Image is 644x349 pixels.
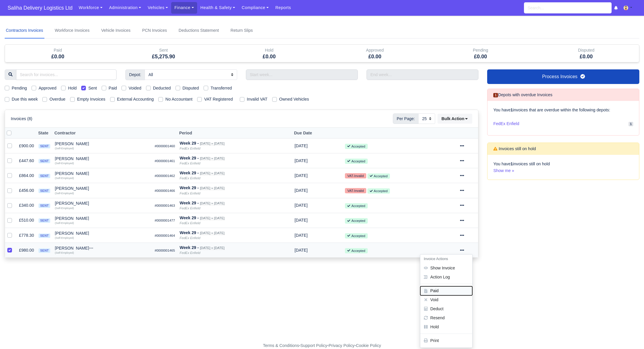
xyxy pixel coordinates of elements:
[17,198,36,213] td: £340.00
[200,186,224,190] small: [DATE] » [DATE]
[125,69,145,80] span: Depot:
[39,204,50,208] span: sent
[55,201,150,205] div: [PERSON_NAME]
[432,54,529,60] h5: £0.00
[9,47,106,54] div: Paid
[493,92,552,97] h6: Depots with overdue Invoices
[55,246,150,250] div: [PERSON_NAME]
[524,2,612,13] input: Search...
[420,255,472,264] h6: Invoice Actions
[301,343,327,348] a: Support Policy
[487,69,639,84] a: Process Invoices
[144,2,171,13] a: Vehicles
[39,144,50,148] span: sent
[345,188,366,193] small: VAT-Invalid
[533,45,639,62] div: Disputed
[53,128,152,138] th: Contractor
[420,286,472,295] button: Paid
[11,116,32,121] h6: Invoices (8)
[322,45,428,62] div: Approved
[55,236,74,239] small: (Self-Employed)
[326,47,423,54] div: Approved
[247,96,268,103] label: Invalid VAT
[438,114,472,124] button: Bulk Action
[180,162,200,165] i: FedEx Enfield
[211,85,232,92] label: Transferred
[294,173,308,178] span: 19 hours from now
[615,321,644,349] iframe: Chat Widget
[55,142,150,146] div: [PERSON_NAME]
[55,207,74,210] small: (Self-Employed)
[77,96,105,103] label: Empty Invoices
[345,144,367,149] small: Accepted
[180,206,200,210] i: FedEx Enfield
[55,186,150,190] div: [PERSON_NAME]
[155,144,175,148] small: #0000001460
[345,173,366,178] small: VAT-Invalid
[294,143,308,148] span: 19 hours from now
[68,85,77,92] label: Hold
[55,171,150,176] div: [PERSON_NAME]
[100,23,131,38] a: Vehicle Invoices
[165,96,192,103] label: No Accountant
[356,343,381,348] a: Cookie Policy
[511,108,513,112] strong: 1
[111,45,216,62] div: Sent
[246,69,358,80] input: Start week...
[326,54,423,60] h5: £0.00
[221,47,318,54] div: Hold
[292,128,343,138] th: Due Date
[197,2,239,13] a: Health & Safety
[49,96,65,103] label: Overdue
[39,189,50,193] span: sent
[5,2,75,14] a: Saliha Delivery Logistics Ltd
[180,230,199,235] strong: Week 29 -
[17,228,36,243] td: £778.30
[17,168,36,183] td: £864.00
[55,157,150,161] div: [PERSON_NAME]
[117,96,154,103] label: External Accounting
[200,231,224,235] small: [DATE] » [DATE]
[55,162,74,165] small: (Self-Employed)
[180,236,200,240] i: FedEx Enfield
[180,141,199,145] strong: Week 29 -
[420,313,472,322] button: Resend
[511,162,513,166] strong: 1
[16,69,117,80] input: Search for invoices...
[55,222,74,225] small: (Self-Employed)
[115,47,212,54] div: Sent
[345,203,367,208] small: Accepted
[487,155,639,180] div: You have invoices still on hold
[493,168,514,173] a: Show me »
[420,295,472,304] button: Void
[420,304,472,313] button: Deduct
[17,138,36,153] td: £900.00
[345,218,367,223] small: Accepted
[155,159,175,163] small: #0000001461
[367,173,390,179] small: Accepted
[180,251,200,255] i: FedEx Enfield
[115,54,212,60] h5: £5,275.90
[39,85,56,92] label: Approved
[279,96,309,103] label: Owned Vehicles
[39,159,50,163] span: sent
[129,85,141,92] label: Voided
[55,251,74,254] small: (Self-Employed)
[493,93,498,97] span: 1
[180,201,199,205] strong: Week 29 -
[39,174,50,178] span: sent
[180,171,199,175] strong: Week 29 -
[180,185,199,190] strong: Week 29 -
[221,54,318,60] h5: £0.00
[17,183,36,198] td: £456.00
[345,159,367,164] small: Accepted
[294,188,308,193] span: 19 hours from now
[75,2,106,13] a: Workforce
[294,203,308,208] span: 19 hours from now
[183,85,199,92] label: Disputed
[155,249,175,252] small: #0000001465
[345,233,367,238] small: Accepted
